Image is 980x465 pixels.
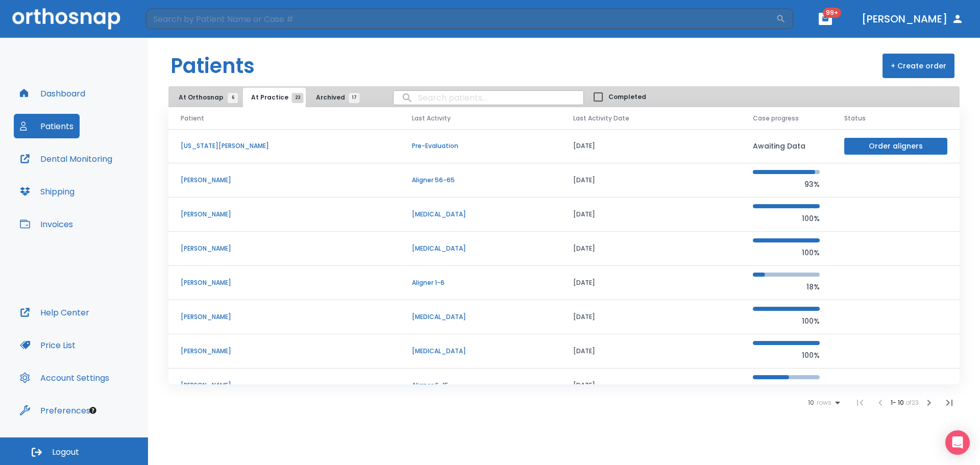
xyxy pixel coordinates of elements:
button: Preferences [14,398,96,423]
td: [DATE] [561,369,741,403]
span: Last Activity Date [573,114,629,123]
td: [DATE] [561,198,741,232]
button: Account Settings [14,365,115,390]
span: 10 [808,399,814,406]
p: Aligner 56-65 [412,176,549,185]
span: 23 [292,93,304,103]
span: Patient [181,114,204,123]
td: [DATE] [561,163,741,198]
p: [PERSON_NAME] [181,244,387,253]
p: Awaiting Data [753,140,820,152]
span: rows [814,399,831,406]
p: Aligner 6-15 [412,381,549,390]
span: At Practice [251,93,298,102]
p: 100% [753,212,820,225]
span: 99+ [823,8,841,18]
td: [DATE] [561,232,741,266]
p: [PERSON_NAME] [181,278,387,287]
input: search [394,88,583,108]
span: of 23 [905,398,919,407]
img: Orthosnap [12,8,120,29]
button: Invoices [14,212,79,236]
span: Last Activity [412,114,451,123]
div: tabs [170,88,364,107]
p: 100% [753,315,820,327]
div: Open Intercom Messenger [945,430,970,455]
button: Dental Monitoring [14,146,118,171]
p: Aligner 1-6 [412,278,549,287]
p: [MEDICAL_DATA] [412,210,549,219]
h1: Patients [170,51,255,81]
button: Help Center [14,300,95,325]
p: 93% [753,178,820,190]
p: [MEDICAL_DATA] [412,312,549,322]
p: 54% [753,383,820,396]
p: [MEDICAL_DATA] [412,347,549,356]
button: Patients [14,114,80,138]
td: [DATE] [561,300,741,334]
button: Order aligners [844,138,947,155]
p: [PERSON_NAME] [181,210,387,219]
button: Shipping [14,179,81,204]
span: 6 [228,93,238,103]
div: Tooltip anchor [88,406,97,415]
p: 18% [753,281,820,293]
p: [PERSON_NAME] [181,347,387,356]
span: 17 [349,93,360,103]
button: Price List [14,333,82,357]
p: [PERSON_NAME] [181,381,387,390]
span: 1 - 10 [891,398,905,407]
span: At Orthosnap [179,93,233,102]
button: Dashboard [14,81,91,106]
p: Pre-Evaluation [412,141,549,151]
p: 100% [753,349,820,361]
button: + Create order [883,54,954,78]
p: [PERSON_NAME] [181,176,387,185]
p: 100% [753,247,820,259]
td: [DATE] [561,129,741,163]
span: Logout [52,447,79,458]
span: Case progress [753,114,799,123]
span: Status [844,114,866,123]
span: Completed [608,92,646,102]
td: [DATE] [561,266,741,300]
td: [DATE] [561,334,741,369]
p: [MEDICAL_DATA] [412,244,549,253]
button: [PERSON_NAME] [857,10,968,28]
p: [PERSON_NAME] [181,312,387,322]
span: Archived [316,93,354,102]
p: [US_STATE][PERSON_NAME] [181,141,387,151]
input: Search by Patient Name or Case # [146,9,776,29]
